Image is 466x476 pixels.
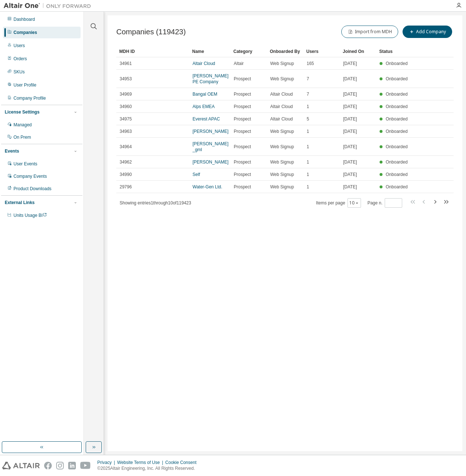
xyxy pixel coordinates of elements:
[13,69,25,75] div: SKUs
[120,144,132,150] span: 34964
[13,213,47,218] span: Units Usage BI
[13,173,47,179] div: Company Events
[316,198,361,208] span: Items per page
[234,184,251,190] span: Prospect
[343,172,357,177] span: [DATE]
[120,184,132,190] span: 29796
[307,61,314,66] span: 165
[44,462,52,469] img: facebook.svg
[193,172,200,177] a: Self
[120,76,132,82] span: 34953
[306,46,337,57] div: Users
[193,141,229,152] a: [PERSON_NAME] _gml
[13,43,25,49] div: Users
[234,144,251,150] span: Prospect
[270,144,294,150] span: Web Signup
[116,28,186,36] span: Companies (119423)
[233,46,264,57] div: Category
[192,46,228,57] div: Name
[234,172,251,177] span: Prospect
[13,30,37,35] div: Companies
[343,159,357,165] span: [DATE]
[13,82,36,88] div: User Profile
[4,2,95,9] img: Altair One
[386,104,408,109] span: Onboarded
[120,200,191,206] span: Showing entries 1 through 10 of 119423
[368,198,402,208] span: Page n.
[234,61,244,66] span: Altair
[234,104,251,110] span: Prospect
[343,128,357,134] span: [DATE]
[307,91,309,97] span: 7
[386,116,408,122] span: Onboarded
[13,95,46,101] div: Company Profile
[193,104,215,109] a: Alps EMEA
[234,116,251,122] span: Prospect
[270,104,293,110] span: Altair Cloud
[97,465,201,472] p: © 2025 Altair Engineering, Inc. All Rights Reserved.
[13,122,32,128] div: Managed
[120,128,132,134] span: 34963
[120,61,132,66] span: 34961
[307,116,309,122] span: 5
[349,200,359,206] button: 10
[193,129,229,134] a: [PERSON_NAME]
[120,159,132,165] span: 34962
[193,61,215,66] a: Altair Cloud
[343,91,357,97] span: [DATE]
[270,172,294,177] span: Web Signup
[307,184,309,190] span: 1
[270,61,294,66] span: Web Signup
[2,462,40,469] img: altair_logo.svg
[386,160,408,165] span: Onboarded
[5,148,19,154] div: Events
[13,134,31,140] div: On Prem
[343,76,357,82] span: [DATE]
[307,128,309,134] span: 1
[119,46,186,57] div: MDH ID
[307,159,309,165] span: 1
[341,26,398,38] button: Import from MDH
[193,116,220,122] a: Everest APAC
[120,104,132,110] span: 34960
[307,104,309,110] span: 1
[403,26,452,38] button: Add Company
[343,46,373,57] div: Joined On
[386,76,408,81] span: Onboarded
[193,73,229,84] a: [PERSON_NAME] PE Company
[80,462,91,469] img: youtube.svg
[193,92,217,97] a: Bangal OEM
[307,172,309,177] span: 1
[386,184,408,189] span: Onboarded
[343,116,357,122] span: [DATE]
[193,160,229,165] a: [PERSON_NAME]
[13,186,51,192] div: Product Downloads
[270,76,294,82] span: Web Signup
[386,129,408,134] span: Onboarded
[343,144,357,150] span: [DATE]
[386,144,408,149] span: Onboarded
[386,172,408,177] span: Onboarded
[379,46,410,57] div: Status
[234,76,251,82] span: Prospect
[386,61,408,66] span: Onboarded
[234,91,251,97] span: Prospect
[13,56,27,62] div: Orders
[270,184,294,190] span: Web Signup
[120,116,132,122] span: 34975
[270,128,294,134] span: Web Signup
[307,76,309,82] span: 7
[120,172,132,177] span: 34990
[56,462,64,469] img: instagram.svg
[13,161,37,167] div: User Events
[270,91,293,97] span: Altair Cloud
[5,109,39,115] div: License Settings
[117,460,165,465] div: Website Terms of Use
[193,184,222,189] a: Water-Gen Ltd.
[234,159,251,165] span: Prospect
[165,460,201,465] div: Cookie Consent
[343,184,357,190] span: [DATE]
[270,116,293,122] span: Altair Cloud
[234,128,251,134] span: Prospect
[343,104,357,110] span: [DATE]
